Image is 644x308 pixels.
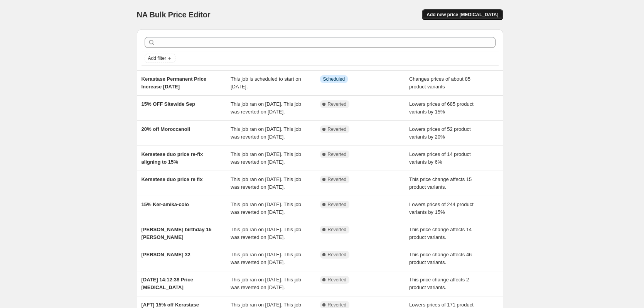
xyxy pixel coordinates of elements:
[409,126,471,140] span: Lowers prices of 52 product variants by 20%
[231,126,301,140] span: This job ran on [DATE]. This job was reverted on [DATE].
[231,252,301,265] span: This job ran on [DATE]. This job was reverted on [DATE].
[142,101,195,107] span: 15% OFF Sitewide Sep
[145,54,175,63] button: Add filter
[409,176,472,190] span: This price change affects 15 product variants.
[231,277,301,290] span: This job ran on [DATE]. This job was reverted on [DATE].
[409,76,470,90] span: Changes prices of about 85 product variants
[142,252,191,257] span: [PERSON_NAME] 32
[328,201,347,208] span: Reverted
[142,151,203,165] span: Kersetese duo price re-fix aligning to 15%
[231,151,301,165] span: This job ran on [DATE]. This job was reverted on [DATE].
[323,76,345,82] span: Scheduled
[328,101,347,107] span: Reverted
[328,227,347,233] span: Reverted
[231,227,301,240] span: This job ran on [DATE]. This job was reverted on [DATE].
[409,252,472,265] span: This price change affects 46 product variants.
[328,277,347,283] span: Reverted
[328,302,347,308] span: Reverted
[409,277,469,290] span: This price change affects 2 product variants.
[409,151,471,165] span: Lowers prices of 14 product variants by 6%
[409,201,474,215] span: Lowers prices of 244 product variants by 15%
[137,10,211,19] span: NA Bulk Price Editor
[142,227,212,240] span: [PERSON_NAME] birthday 15 [PERSON_NAME]
[148,55,166,61] span: Add filter
[142,126,190,132] span: 20% off Moroccanoil
[142,176,203,182] span: Kersetese duo price re fix
[422,9,503,20] button: Add new price [MEDICAL_DATA]
[328,126,347,132] span: Reverted
[409,227,472,240] span: This price change affects 14 product variants.
[328,252,347,258] span: Reverted
[328,176,347,183] span: Reverted
[231,76,301,90] span: This job is scheduled to start on [DATE].
[142,76,206,90] span: Kerastase Permanent Price Increase [DATE]
[231,201,301,215] span: This job ran on [DATE]. This job was reverted on [DATE].
[142,201,189,207] span: 15% Ker-amika-colo
[231,101,301,115] span: This job ran on [DATE]. This job was reverted on [DATE].
[231,176,301,190] span: This job ran on [DATE]. This job was reverted on [DATE].
[427,12,498,18] span: Add new price [MEDICAL_DATA]
[409,101,474,115] span: Lowers prices of 685 product variants by 15%
[328,151,347,157] span: Reverted
[142,277,193,290] span: [DATE] 14:12:38 Price [MEDICAL_DATA]
[142,302,199,308] span: [AFT] 15% off Kerastase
